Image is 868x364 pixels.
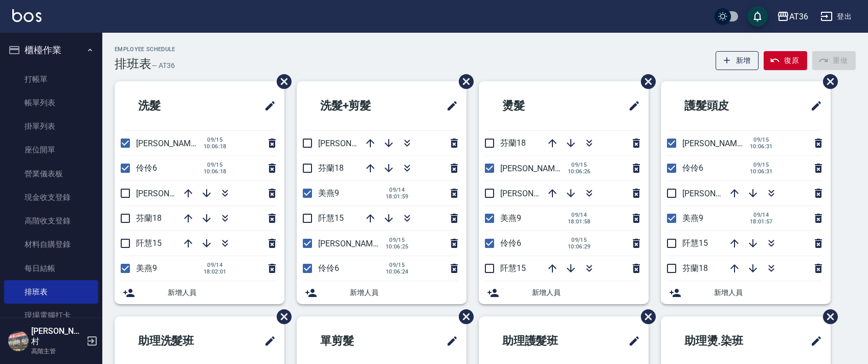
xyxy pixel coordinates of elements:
span: 芬蘭18 [136,213,162,223]
span: 芬蘭18 [318,163,344,173]
span: 修改班表的標題 [258,94,276,118]
span: 10:06:25 [386,243,409,250]
span: [PERSON_NAME]16 [500,164,571,173]
span: 09/15 [386,237,409,243]
span: 伶伶6 [500,238,521,248]
h6: — AT36 [151,60,175,71]
h2: 助理燙.染班 [669,323,781,359]
img: Person [8,331,29,351]
span: 修改班表的標題 [622,329,640,353]
span: 刪除班表 [269,302,293,332]
span: 美燕9 [136,263,157,273]
span: 美燕9 [682,213,703,223]
span: 10:06:29 [568,243,591,250]
span: 18:01:59 [386,193,409,200]
span: 09/15 [568,162,591,168]
span: 刪除班表 [451,66,475,97]
span: 芬蘭18 [500,138,526,148]
span: 18:01:58 [568,218,591,225]
span: 新增人員 [714,287,822,298]
h2: Employee Schedule [115,46,175,53]
span: 修改班表的標題 [622,94,640,118]
span: 10:06:24 [386,268,409,275]
span: 刪除班表 [815,302,839,332]
span: [PERSON_NAME]11 [136,189,207,198]
button: 櫃檯作業 [4,37,98,63]
button: AT36 [773,6,812,27]
p: 高階主管 [31,347,83,356]
h5: [PERSON_NAME]村 [31,326,83,347]
a: 營業儀表板 [4,162,98,186]
span: [PERSON_NAME]16 [682,139,753,148]
span: 09/15 [204,136,227,143]
a: 現金收支登錄 [4,186,98,209]
span: 刪除班表 [815,66,839,97]
span: 修改班表的標題 [258,329,276,353]
a: 掛單列表 [4,115,98,138]
span: 阡慧15 [682,238,708,248]
span: 09/14 [750,212,773,218]
a: 材料自購登錄 [4,233,98,256]
a: 座位開單 [4,138,98,162]
span: [PERSON_NAME]11 [500,189,571,198]
div: 新增人員 [479,281,649,304]
span: 美燕9 [318,188,339,198]
div: 新增人員 [297,281,466,304]
span: 修改班表的標題 [440,94,458,118]
span: 09/14 [204,262,227,268]
span: 09/14 [568,212,591,218]
span: 18:01:57 [750,218,773,225]
span: 阡慧15 [500,263,526,273]
span: 阡慧15 [318,213,344,223]
span: 修改班表的標題 [804,329,822,353]
span: 10:06:18 [204,168,227,175]
span: 09/15 [750,136,773,143]
span: [PERSON_NAME]11 [682,189,753,198]
span: 美燕9 [500,213,521,223]
button: save [747,6,768,27]
h2: 洗髮+剪髮 [305,87,413,124]
div: 新增人員 [661,281,831,304]
span: 09/15 [568,237,591,243]
span: 芬蘭18 [682,263,708,273]
span: 09/15 [204,162,227,168]
span: 10:06:31 [750,143,773,150]
h2: 助理洗髮班 [123,323,233,359]
span: [PERSON_NAME]16 [136,139,207,148]
h3: 排班表 [115,57,151,71]
button: 登出 [816,7,856,26]
a: 排班表 [4,280,98,304]
span: 刪除班表 [633,302,657,332]
span: 新增人員 [350,287,458,298]
h2: 單剪髮 [305,323,405,359]
h2: 燙髮 [487,87,581,124]
img: Logo [12,9,41,22]
a: 帳單列表 [4,91,98,115]
span: 09/15 [750,162,773,168]
button: 新增 [716,51,759,70]
a: 現場電腦打卡 [4,304,98,327]
span: 09/14 [386,187,409,193]
span: 修改班表的標題 [440,329,458,353]
button: 復原 [764,51,807,70]
span: 新增人員 [168,287,276,298]
div: 新增人員 [115,281,284,304]
span: [PERSON_NAME]16 [318,239,389,248]
span: 10:06:31 [750,168,773,175]
a: 每日結帳 [4,257,98,280]
span: 18:02:01 [204,268,227,275]
h2: 洗髮 [123,87,217,124]
span: 刪除班表 [633,66,657,97]
span: 新增人員 [532,287,640,298]
div: AT36 [789,10,808,23]
span: 修改班表的標題 [804,94,822,118]
span: 10:06:18 [204,143,227,150]
span: 伶伶6 [682,163,703,173]
a: 高階收支登錄 [4,209,98,233]
span: 伶伶6 [318,263,339,273]
h2: 護髮頭皮 [669,87,774,124]
span: 伶伶6 [136,163,157,173]
span: 刪除班表 [451,302,475,332]
span: [PERSON_NAME]11 [318,139,389,148]
span: 10:06:26 [568,168,591,175]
